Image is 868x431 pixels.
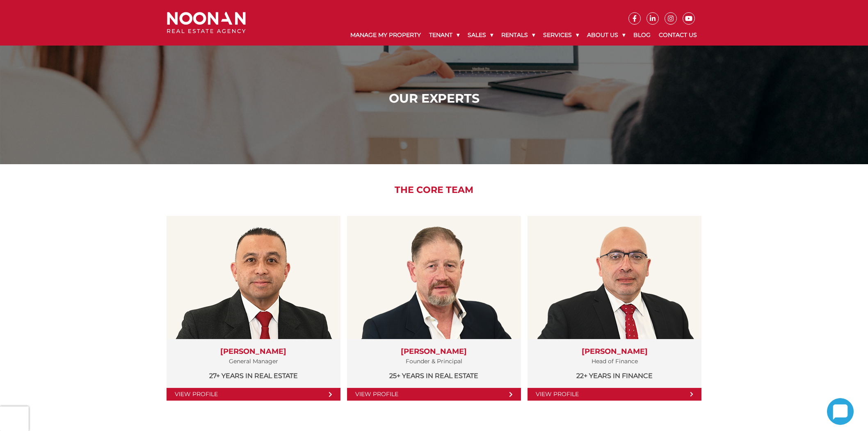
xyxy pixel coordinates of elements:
[175,347,332,356] h3: [PERSON_NAME]
[355,356,513,367] p: Founder & Principal
[629,25,655,46] a: Blog
[536,356,693,367] p: Head of Finance
[167,12,246,34] img: Noonan Real Estate Agency
[464,25,497,46] a: Sales
[425,25,464,46] a: Tenant
[347,388,521,401] a: View Profile
[583,25,629,46] a: About Us
[539,25,583,46] a: Services
[536,347,693,356] h3: [PERSON_NAME]
[355,371,513,381] p: 25+ years in Real Estate
[167,388,340,401] a: View Profile
[161,185,708,195] h2: The Core Team
[346,25,425,46] a: Manage My Property
[169,91,699,106] h1: Our Experts
[175,356,332,367] p: General Manager
[655,25,701,46] a: Contact Us
[528,388,701,401] a: View Profile
[497,25,539,46] a: Rentals
[355,347,513,356] h3: [PERSON_NAME]
[536,371,693,381] p: 22+ years in Finance
[175,371,332,381] p: 27+ years in Real Estate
